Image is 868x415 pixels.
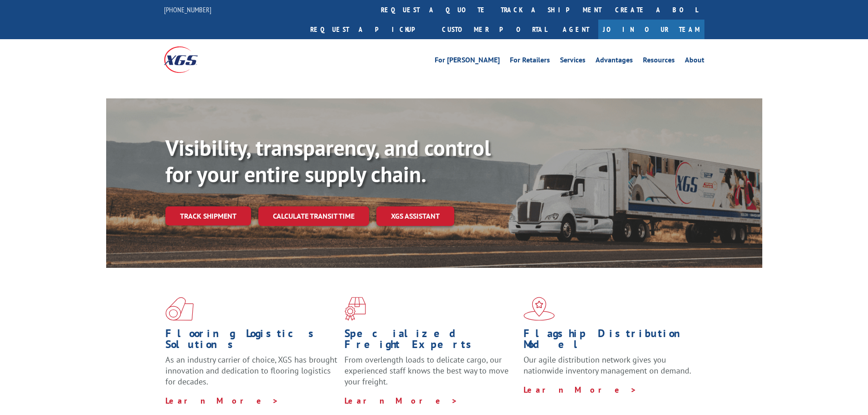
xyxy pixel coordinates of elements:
[596,56,633,67] a: Advantages
[344,297,366,321] img: xgs-icon-focused-on-flooring-red
[165,354,337,387] span: As an industry carrier of choice, XGS has brought innovation and dedication to flooring logistics...
[164,5,211,14] a: [PHONE_NUMBER]
[258,206,369,226] a: Calculate transit time
[165,133,491,188] b: Visibility, transparency, and control for your entire supply chain.
[560,56,586,67] a: Services
[524,384,637,395] a: Learn More >
[165,206,251,225] a: Track shipment
[524,297,555,321] img: xgs-icon-flagship-distribution-model-red
[524,354,691,376] span: Our agile distribution network gives you nationwide inventory management on demand.
[510,56,550,67] a: For Retailers
[524,328,696,354] h1: Flagship Distribution Model
[165,395,279,406] a: Learn More >
[685,56,704,67] a: About
[435,20,554,39] a: Customer Portal
[344,354,517,395] p: From overlength loads to delicate cargo, our experienced staff knows the best way to move your fr...
[554,20,598,39] a: Agent
[435,56,500,67] a: For [PERSON_NAME]
[344,395,458,406] a: Learn More >
[303,20,435,39] a: Request a pickup
[165,297,194,321] img: xgs-icon-total-supply-chain-intelligence-red
[376,206,454,226] a: XGS ASSISTANT
[643,56,675,67] a: Resources
[598,20,704,39] a: Join Our Team
[344,328,517,354] h1: Specialized Freight Experts
[165,328,338,354] h1: Flooring Logistics Solutions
